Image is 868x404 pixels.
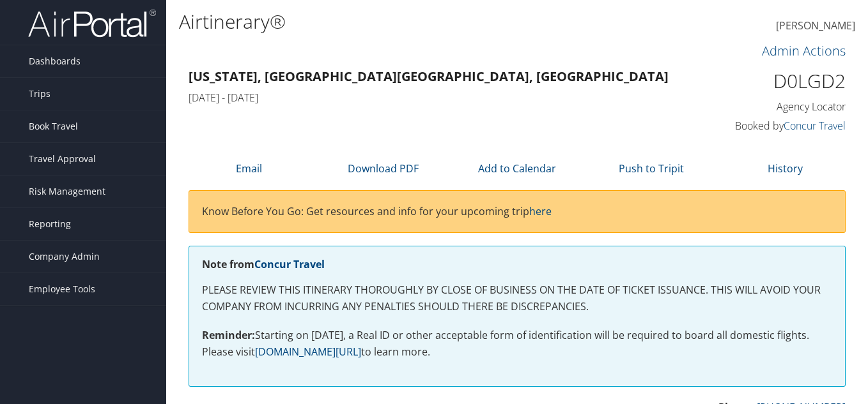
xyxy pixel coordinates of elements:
span: Employee Tools [29,273,95,305]
span: Company Admin [29,241,100,273]
span: Risk Management [29,176,105,207]
span: Travel Approval [29,143,96,175]
span: Reporting [29,208,71,240]
h4: [DATE] - [DATE] [189,91,677,105]
span: Trips [29,78,50,110]
a: History [768,161,803,176]
a: Concur Travel [784,119,846,133]
a: here [529,204,552,218]
span: Dashboards [29,45,81,77]
a: [DOMAIN_NAME][URL] [255,345,361,359]
h4: Agency Locator [696,100,846,114]
strong: Reminder: [202,328,255,342]
span: [PERSON_NAME] [776,19,855,33]
p: Know Before You Go: Get resources and info for your upcoming trip [202,204,832,220]
p: Starting on [DATE], a Real ID or other acceptable form of identification will be required to boar... [202,327,832,360]
h1: Airtinerary® [179,8,630,35]
a: Push to Tripit [619,161,684,176]
strong: [US_STATE], [GEOGRAPHIC_DATA] [GEOGRAPHIC_DATA], [GEOGRAPHIC_DATA] [189,68,669,85]
span: Book Travel [29,110,78,142]
a: Admin Actions [762,42,846,59]
a: Concur Travel [254,257,325,271]
strong: Note from [202,257,325,271]
p: PLEASE REVIEW THIS ITINERARY THOROUGHLY BY CLOSE OF BUSINESS ON THE DATE OF TICKET ISSUANCE. THIS... [202,282,832,315]
a: [PERSON_NAME] [776,6,855,46]
h4: Booked by [696,119,846,133]
h1: D0LGD2 [696,68,846,94]
a: Email [236,161,262,176]
a: Download PDF [348,161,419,176]
img: airportal-logo.png [28,8,156,38]
a: Add to Calendar [478,161,556,176]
